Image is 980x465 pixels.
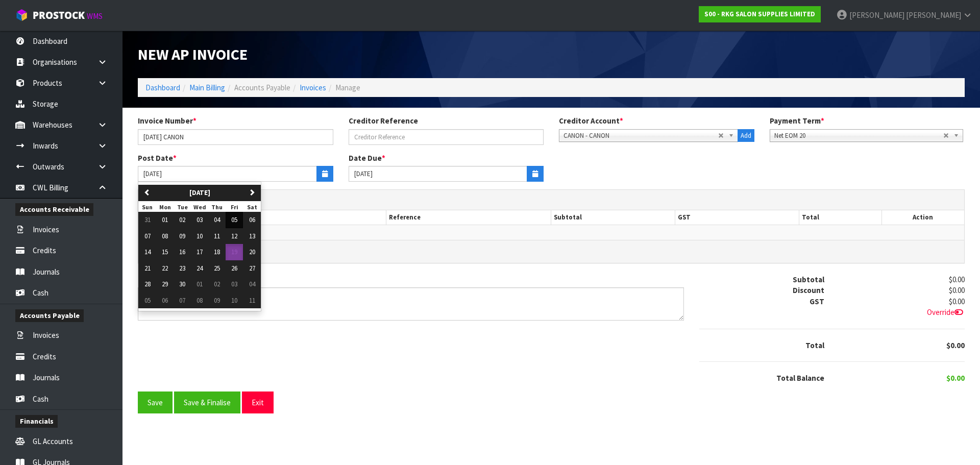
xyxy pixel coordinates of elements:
[214,280,220,288] span: 02
[249,248,255,256] span: 20
[138,391,173,413] button: Save
[214,248,220,256] span: 18
[349,115,418,126] label: Creditor Reference
[226,244,243,260] button: 19
[563,130,718,142] span: CANON - CANON
[15,203,93,216] span: Accounts Receivable
[946,340,965,350] span: $0.00
[793,275,824,284] strong: Subtotal
[208,212,226,228] button: 04
[243,276,261,292] button: 04
[174,292,191,309] button: 07
[144,264,151,273] span: 21
[927,307,965,317] span: Override
[15,9,28,21] img: cube-alt.png
[138,212,156,228] button: 31
[231,215,237,224] span: 05
[214,296,220,305] span: 09
[243,244,261,260] button: 20
[180,210,386,225] th: Ledger Account
[15,415,58,428] span: Financials
[174,391,240,413] button: Save & Finalise
[231,264,237,273] span: 26
[144,232,151,240] span: 07
[243,212,261,228] button: 06
[231,296,237,305] span: 10
[156,260,174,277] button: 22
[249,296,255,305] span: 11
[793,285,824,295] strong: Discount
[174,212,191,228] button: 02
[738,129,754,142] button: Add
[174,228,191,244] button: 09
[211,203,223,211] small: Thursday
[949,297,965,306] span: $0.00
[249,264,255,273] span: 27
[87,11,103,21] small: WMS
[704,10,815,18] strong: S00 - RKG SALON SUPPLIES LIMITED
[881,210,964,225] th: Action
[191,244,208,260] button: 17
[191,228,208,244] button: 10
[144,296,151,305] span: 05
[949,275,965,284] span: $0.00
[138,292,156,309] button: 05
[231,280,237,288] span: 03
[138,166,317,182] input: Date Posted
[162,215,168,224] span: 01
[226,228,243,244] button: 12
[162,248,168,256] span: 15
[231,248,237,256] span: 19
[799,210,881,225] th: Total
[197,264,203,273] span: 24
[349,166,528,182] input: Date Due
[231,203,238,211] small: Friday
[699,6,821,22] a: S00 - RKG SALON SUPPLIES LIMITED
[234,83,290,92] span: Accounts Payable
[197,280,203,288] span: 01
[189,83,225,92] a: Main Billing
[208,292,226,309] button: 09
[162,296,168,305] span: 06
[191,212,208,228] button: 03
[197,296,203,305] span: 08
[138,115,197,126] label: Invoice Number
[138,244,156,260] button: 14
[191,276,208,292] button: 01
[138,44,248,64] span: New AP Invoice
[197,248,203,256] span: 17
[197,232,203,240] span: 10
[162,264,168,273] span: 22
[243,228,261,244] button: 13
[231,232,237,240] span: 12
[146,195,957,205] h3: Invoice Lines
[249,280,255,288] span: 04
[208,244,226,260] button: 18
[156,212,174,228] button: 01
[335,83,360,92] span: Manage
[191,260,208,277] button: 24
[177,203,188,211] small: Tuesday
[189,188,210,197] strong: [DATE]
[226,212,243,228] button: 05
[770,115,824,126] label: Payment Term
[774,130,943,142] span: Net EOM 20
[386,210,551,225] th: Reference
[156,292,174,309] button: 06
[675,210,799,225] th: GST
[138,129,333,145] input: Invoice Number
[208,260,226,277] button: 25
[138,153,177,163] label: Post Date
[849,10,904,20] span: [PERSON_NAME]
[249,232,255,240] span: 13
[138,276,156,292] button: 28
[805,340,824,350] strong: Total
[174,260,191,277] button: 23
[179,232,185,240] span: 09
[179,280,185,288] span: 30
[810,297,824,306] strong: GST
[214,215,220,224] span: 04
[179,296,185,305] span: 07
[249,215,255,224] span: 06
[179,264,185,273] span: 23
